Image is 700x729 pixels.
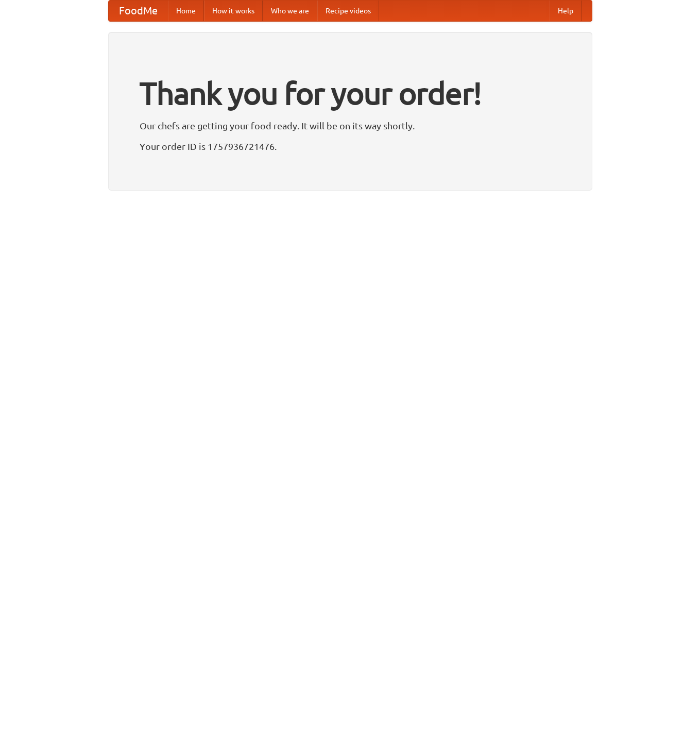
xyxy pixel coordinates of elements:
a: Help [550,1,582,21]
p: Your order ID is 1757936721476. [140,139,561,154]
a: FoodMe [109,1,168,21]
h1: Thank you for your order! [140,69,561,118]
a: Who we are [263,1,317,21]
p: Our chefs are getting your food ready. It will be on its way shortly. [140,118,561,133]
a: How it works [204,1,263,21]
a: Home [168,1,204,21]
a: Recipe videos [317,1,379,21]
